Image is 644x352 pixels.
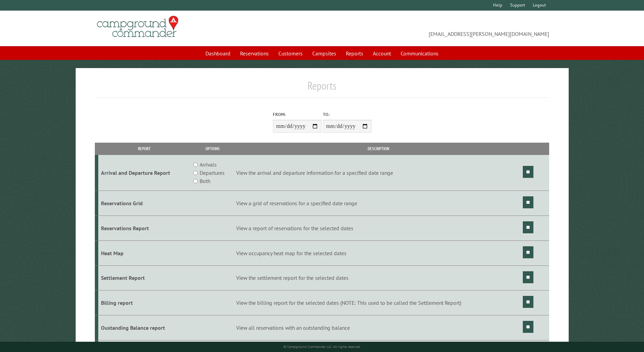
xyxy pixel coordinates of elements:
td: Heat Map [98,240,190,265]
a: Campsites [308,47,340,60]
th: Report [98,143,190,155]
td: View the billing report for the selected dates (NOTE: This used to be called the Settlement Report) [235,290,522,315]
small: © Campground Commander LLC. All rights reserved. [283,344,361,349]
label: To: [323,111,371,118]
a: Dashboard [201,47,235,60]
td: View a report of reservations for the selected dates [235,216,522,240]
td: View the arrival and departure information for a specified date range [235,155,522,191]
td: View all reservations with an outstanding balance [235,315,522,340]
a: Reports [342,47,367,60]
a: Communications [396,47,443,60]
th: Description [235,143,522,155]
th: Options [190,143,235,155]
td: Oustanding Balance report [98,315,190,340]
td: View the settlement report for the selected dates [235,265,522,290]
span: [EMAIL_ADDRESS][PERSON_NAME][DOMAIN_NAME] [322,19,550,38]
label: Departures [200,169,225,177]
img: Campground Commander [95,13,180,40]
a: Reservations [236,47,273,60]
td: Reservations Grid [98,191,190,216]
td: Settlement Report [98,265,190,290]
a: Customers [274,47,307,60]
label: From: [273,111,321,118]
label: Both [200,177,210,185]
td: Arrival and Departure Report [98,155,190,191]
td: View a grid of reservations for a specified date range [235,191,522,216]
td: View occupancy heat map for the selected dates [235,240,522,265]
td: Reservations Report [98,216,190,240]
td: Billing report [98,290,190,315]
a: Account [369,47,395,60]
h1: Reports [95,79,549,98]
label: Arrivals [200,160,217,169]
